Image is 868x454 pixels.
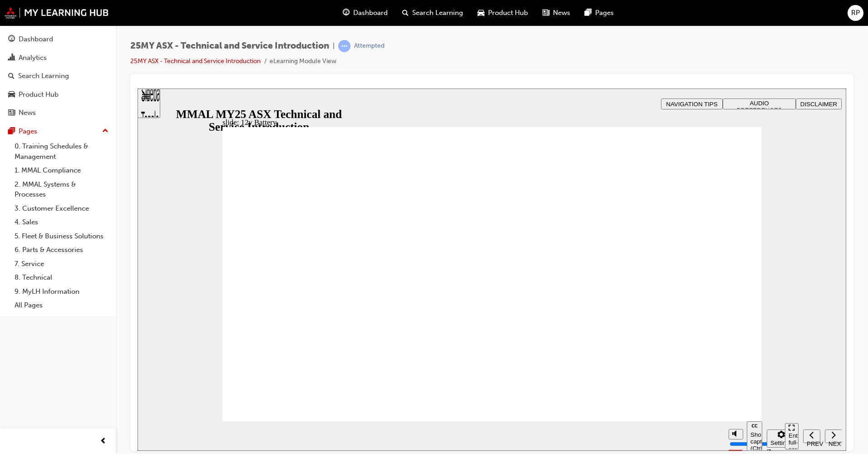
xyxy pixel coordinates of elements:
span: guage-icon [343,7,350,19]
a: Dashboard [4,31,112,48]
a: All Pages [11,298,112,312]
button: Show captions (Ctrl+Alt+C) [609,333,625,362]
div: Search Learning [18,71,69,81]
span: AUDIO PREFERENCES [599,11,645,25]
div: Show captions (Ctrl+Alt+C) [613,343,621,363]
a: guage-iconDashboard [335,4,395,22]
a: 1. MMAL Compliance [11,163,112,178]
div: News [19,108,36,118]
button: Pages [4,123,112,140]
button: AUDIO PREFERENCES [585,10,658,21]
span: chart-icon [8,54,15,62]
span: 25MY ASX - Technical and Service Introduction [130,41,329,51]
div: PREV [669,352,679,359]
a: search-iconSearch Learning [395,4,470,22]
a: 2. MMAL Systems & Processes [11,178,112,202]
button: Next (Ctrl+Alt+Period) [687,341,705,355]
span: | [333,41,335,51]
div: Pages [19,126,37,137]
span: Product Hub [488,8,528,18]
button: Previous (Ctrl+Alt+Comma) [666,341,683,355]
span: news-icon [542,7,549,19]
span: up-icon [102,125,108,137]
a: Analytics [4,49,112,66]
input: volume [592,352,651,359]
a: 25MY ASX - Technical and Service Introduction [130,57,261,65]
div: Dashboard [19,34,53,44]
a: pages-iconPages [577,4,621,22]
span: Search Learning [412,8,463,18]
a: news-iconNews [535,4,577,22]
button: DashboardAnalyticsSearch LearningProduct HubNews [4,29,112,123]
span: car-icon [478,7,484,19]
nav: slide navigation [647,333,704,362]
span: pages-icon [585,7,592,19]
a: 5. Fleet & Business Solutions [11,229,112,243]
div: Analytics [19,53,47,63]
a: 9. MyLH Information [11,285,112,299]
div: Product Hub [19,89,59,100]
label: Zoom to fit [629,359,647,386]
div: Enter full-screen (Ctrl+Alt+F) [651,344,657,371]
span: NAVIGATION TIPS [528,12,580,19]
button: Mute (Ctrl+Alt+M) [591,340,606,351]
span: DISCLAIMER [663,12,700,19]
span: RP [851,8,860,18]
span: News [553,8,570,18]
span: car-icon [8,91,15,99]
a: 4. Sales [11,215,112,229]
span: news-icon [8,109,15,117]
a: News [4,104,112,121]
img: mmal [5,7,109,19]
button: RP [848,5,863,21]
div: misc controls [587,333,643,362]
a: Search Learning [4,68,112,84]
div: Attempted [354,42,385,50]
a: 7. Service [11,257,112,271]
button: Enter full-screen (Ctrl+Alt+F) [647,335,661,361]
a: 6. Parts & Accessories [11,243,112,257]
li: eLearning Module View [270,56,336,67]
a: Product Hub [4,86,112,103]
span: Dashboard [353,8,388,18]
span: search-icon [8,72,15,80]
span: pages-icon [8,128,15,136]
span: learningRecordVerb_ATTEMPT-icon [338,40,350,52]
div: NEXT [691,352,701,359]
span: Pages [595,8,614,18]
span: prev-icon [100,436,107,447]
a: 3. Customer Excellence [11,202,112,216]
button: Settings [629,341,658,359]
a: 8. Technical [11,271,112,285]
span: guage-icon [8,35,15,44]
button: DISCLAIMER [658,10,704,21]
a: car-iconProduct Hub [470,4,535,22]
span: search-icon [402,7,409,19]
a: 0. Training Schedules & Management [11,139,112,163]
button: NAVIGATION TIPS [523,10,585,21]
div: Settings [633,351,655,358]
